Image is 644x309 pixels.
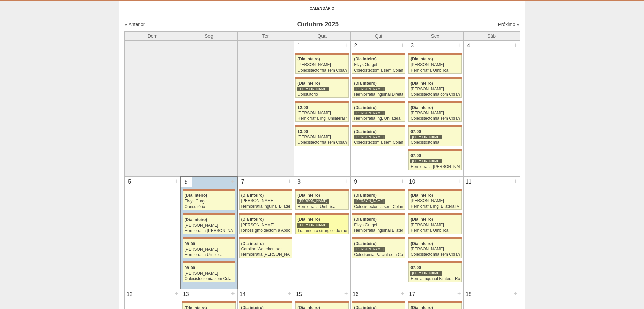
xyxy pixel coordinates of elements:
[219,20,417,30] h3: Outubro 2025
[354,86,385,92] div: [PERSON_NAME]
[352,53,405,55] div: Key: Maria Braido
[310,6,334,11] a: Calendário
[185,277,234,281] div: Colecistectomia sem Colangiografia VL
[354,253,403,257] div: Colectomia Parcial sem Colostomia
[410,217,433,222] span: (Dia inteiro)
[185,247,234,252] div: [PERSON_NAME]
[297,193,320,198] span: (Dia inteiro)
[464,289,474,300] div: 18
[185,223,234,228] div: [PERSON_NAME]
[295,77,348,79] div: Key: Maria Braido
[297,86,329,92] div: [PERSON_NAME]
[408,53,461,55] div: Key: Maria Braido
[407,289,418,300] div: 17
[297,92,347,97] div: Consultório
[408,101,461,103] div: Key: Maria Braido
[456,41,462,50] div: +
[410,111,460,115] div: [PERSON_NAME]
[287,289,292,298] div: +
[352,127,405,146] a: (Dia inteiro) [PERSON_NAME] Colecistectomia sem Colangiografia VL
[239,215,292,234] a: (Dia inteiro) [PERSON_NAME] Retossigmoidectomia Abdominal
[513,177,518,186] div: +
[124,31,181,40] th: Dom
[463,31,520,40] th: Sáb
[295,213,348,215] div: Key: Maria Braido
[354,68,403,73] div: Colecistectomia sem Colangiografia VL
[183,191,235,210] a: (Dia inteiro) Elvys Gurgel Consultório
[354,223,403,227] div: Elvys Gurgel
[352,55,405,74] a: (Dia inteiro) Elvys Gurgel Colecistectomia sem Colangiografia VL
[352,237,405,239] div: Key: Maria Braido
[297,63,347,67] div: [PERSON_NAME]
[181,289,192,300] div: 13
[354,81,377,86] span: (Dia inteiro)
[297,223,329,228] div: [PERSON_NAME]
[354,135,385,140] div: [PERSON_NAME]
[354,63,403,67] div: Elvys Gurgel
[295,127,348,146] a: 13:00 [PERSON_NAME] Colecistectomia sem Colangiografia VL
[295,301,348,303] div: Key: Maria Braido
[239,191,292,210] a: (Dia inteiro) [PERSON_NAME] Herniorrafia Inguinal Bilateral
[351,177,361,187] div: 9
[241,241,264,246] span: (Dia inteiro)
[408,79,461,98] a: (Dia inteiro) [PERSON_NAME] Colecistectomia com Colangiografia VL
[498,22,519,27] a: Próximo »
[410,116,460,121] div: Colecistectomia sem Colangiografia VL
[410,159,442,164] div: [PERSON_NAME]
[294,31,350,40] th: Qua
[185,193,207,198] span: (Dia inteiro)
[410,193,433,198] span: (Dia inteiro)
[513,41,518,50] div: +
[297,135,347,139] div: [PERSON_NAME]
[241,228,290,233] div: Retossigmoidectomia Abdominal
[239,301,292,303] div: Key: Maria Braido
[294,177,305,187] div: 8
[174,289,179,298] div: +
[354,198,385,204] div: [PERSON_NAME]
[410,87,460,91] div: [PERSON_NAME]
[183,213,235,215] div: Key: Maria Braido
[352,239,405,258] a: (Dia inteiro) [PERSON_NAME] Colectomia Parcial sem Colostomia
[343,289,349,298] div: +
[410,63,460,67] div: [PERSON_NAME]
[408,127,461,146] a: 07:00 [PERSON_NAME] Colecistostomia
[125,289,135,300] div: 12
[181,31,237,40] th: Seg
[408,301,461,303] div: Key: Maria Braido
[343,177,349,186] div: +
[230,289,236,298] div: +
[241,199,290,203] div: [PERSON_NAME]
[181,177,192,187] div: 6
[297,111,347,115] div: [PERSON_NAME]
[354,205,403,209] div: Colecistectomia sem Colangiografia VL
[410,271,442,276] div: [PERSON_NAME]
[183,215,235,234] a: (Dia inteiro) [PERSON_NAME] Herniorrafia [PERSON_NAME]
[230,177,236,186] div: +
[241,247,290,251] div: Carolina Waterkemper
[407,31,463,40] th: Sex
[354,57,377,61] span: (Dia inteiro)
[239,189,292,191] div: Key: Maria Braido
[352,101,405,103] div: Key: Maria Braido
[352,191,405,210] a: (Dia inteiro) [PERSON_NAME] Colecistectomia sem Colangiografia VL
[410,252,460,257] div: Colecistectomia sem Colangiografia
[239,213,292,215] div: Key: Maria Braido
[456,289,462,298] div: +
[410,129,421,134] span: 07:00
[295,191,348,210] a: (Dia inteiro) [PERSON_NAME] Herniorrafia Umbilical
[410,81,433,86] span: (Dia inteiro)
[354,111,385,116] div: [PERSON_NAME]
[287,177,292,186] div: +
[185,217,207,222] span: (Dia inteiro)
[297,116,347,121] div: Herniorrafia Ing. Unilateral VL
[408,189,461,191] div: Key: Maria Braido
[183,263,235,282] a: 08:00 [PERSON_NAME] Colecistectomia sem Colangiografia VL
[297,129,308,134] span: 13:00
[354,92,403,97] div: Herniorrafia Inguinal Direita
[295,215,348,234] a: (Dia inteiro) [PERSON_NAME] Tratamento cirurgico do megaesofago por video
[410,241,433,246] span: (Dia inteiro)
[185,199,234,204] div: Elvys Gurgel
[352,103,405,122] a: (Dia inteiro) [PERSON_NAME] Herniorrafia Ing. Unilateral VL
[408,55,461,74] a: (Dia inteiro) [PERSON_NAME] Herniorrafia Umbilical
[125,22,145,27] a: « Anterior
